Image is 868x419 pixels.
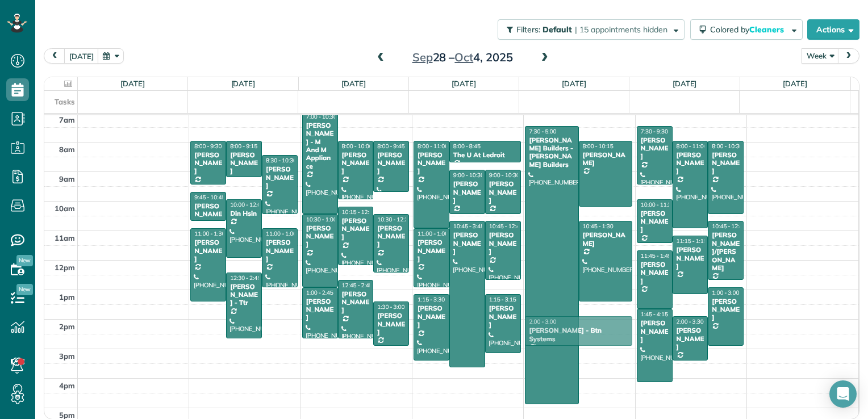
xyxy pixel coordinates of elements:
div: [PERSON_NAME] [453,231,482,255]
div: [PERSON_NAME] [341,290,370,315]
div: [PERSON_NAME] [417,151,446,175]
span: 12:45 - 2:45 [342,282,373,289]
a: [DATE] [231,79,256,88]
div: [PERSON_NAME] [489,304,518,329]
span: 3pm [59,351,75,361]
span: 8:00 - 10:30 [712,143,742,150]
a: [DATE] [562,79,586,88]
span: 9:00 - 10:30 [453,171,484,179]
span: 9:45 - 10:45 [194,194,225,201]
span: 9:00 - 10:30 [489,171,520,179]
a: [DATE] [120,79,145,88]
span: Filters: [516,24,540,35]
span: 7am [59,115,75,124]
span: 7:00 - 10:30 [306,113,337,120]
span: 1:15 - 3:15 [489,296,516,303]
a: [DATE] [341,79,366,88]
span: 1:30 - 3:00 [377,303,404,311]
span: 1:45 - 4:15 [641,311,668,318]
h2: 28 – 4, 2025 [391,51,533,64]
div: [PERSON_NAME] [640,136,669,161]
div: [PERSON_NAME] [417,304,446,329]
div: The U At Ledroit [453,151,518,159]
div: [PERSON_NAME] [417,238,446,263]
span: 1pm [59,292,75,301]
a: Filters: Default | 15 appointments hidden [492,19,685,40]
div: [PERSON_NAME] Builders - [PERSON_NAME] Builders [528,136,575,169]
span: 8:00 - 9:15 [230,143,257,150]
span: | 15 appointments hidden [575,24,667,35]
span: 7:30 - 9:30 [641,128,668,135]
div: [PERSON_NAME] [377,312,406,336]
span: Sep [412,50,433,64]
div: [PERSON_NAME] [640,319,669,343]
span: 12:30 - 2:45 [230,274,261,282]
button: Colored byCleaners [690,19,803,40]
div: [PERSON_NAME] - M And M Appliance [306,121,335,170]
div: [PERSON_NAME] [676,326,705,351]
span: 8:00 - 8:45 [453,143,481,150]
span: 4pm [59,381,75,390]
a: [DATE] [673,79,697,88]
span: 11:00 - 1:00 [266,230,297,237]
span: 7:30 - 5:00 [529,128,556,135]
span: 11:00 - 1:00 [418,230,448,237]
div: [PERSON_NAME] [711,298,740,322]
div: [PERSON_NAME] - [PERSON_NAME] [194,202,223,251]
span: New [16,284,33,295]
div: [PERSON_NAME] [306,224,335,249]
span: Cleaners [749,24,786,35]
span: 8:00 - 9:45 [377,143,404,150]
span: 2:00 - 3:30 [677,318,704,325]
span: 1:00 - 2:45 [306,289,333,296]
div: [PERSON_NAME] [194,238,223,263]
span: 10:30 - 12:30 [377,216,411,223]
button: Filters: Default | 15 appointments hidden [498,19,685,40]
div: Open Intercom Messenger [829,380,857,408]
div: [PERSON_NAME] [711,151,740,175]
div: [PERSON_NAME] [453,180,482,204]
div: [PERSON_NAME] [640,209,669,234]
span: Oct [454,50,473,64]
div: [PERSON_NAME] [194,151,223,175]
span: 10:00 - 12:00 [230,201,264,208]
div: [PERSON_NAME] [640,261,669,285]
span: 10:45 - 3:45 [453,223,484,230]
span: 10:00 - 11:30 [641,201,675,208]
div: [PERSON_NAME] [582,231,629,248]
span: 11:45 - 1:45 [641,252,671,259]
button: [DATE] [64,48,99,64]
div: Din Hsin [229,209,258,217]
div: [PERSON_NAME] [676,246,705,270]
span: 8:00 - 10:15 [583,143,614,150]
span: 8:30 - 10:30 [266,157,297,164]
span: Default [542,24,573,35]
div: [PERSON_NAME] [341,151,370,175]
span: New [16,255,33,266]
span: 2pm [59,322,75,331]
span: 12pm [55,263,75,272]
span: 10:45 - 12:45 [489,223,523,230]
span: 10:15 - 12:15 [342,208,376,216]
div: [PERSON_NAME] [265,238,294,263]
button: Actions [807,19,859,40]
a: [DATE] [783,79,807,88]
button: prev [44,48,65,64]
span: 1:00 - 3:00 [712,289,739,296]
span: 9am [59,174,75,183]
button: Week [802,48,839,64]
span: Tasks [55,97,75,106]
span: 10:45 - 12:45 [712,223,746,230]
span: 10:45 - 1:30 [583,223,614,230]
span: 8:00 - 10:00 [342,143,373,150]
div: [PERSON_NAME] [489,231,518,255]
span: 11am [55,233,75,242]
div: [PERSON_NAME]/[PERSON_NAME] [711,231,740,272]
button: next [838,48,859,64]
span: 8am [59,145,75,154]
span: 10:30 - 1:00 [306,216,337,223]
div: [PERSON_NAME] [377,151,406,175]
span: 11:15 - 1:15 [677,237,707,245]
div: [PERSON_NAME] [377,224,406,249]
span: 10am [55,204,75,213]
